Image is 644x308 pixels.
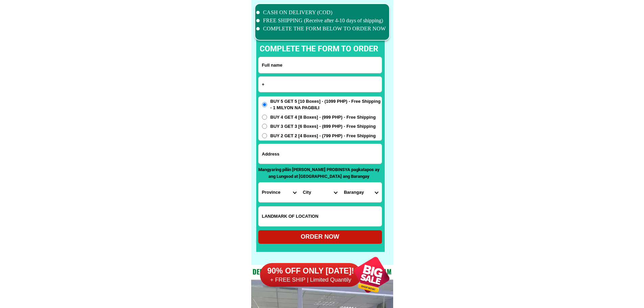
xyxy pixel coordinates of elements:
input: Input address [259,144,382,164]
input: Input LANDMARKOFLOCATION [259,207,382,226]
span: BUY 3 GET 3 [6 Boxes] - (899 PHP) - Free Shipping [270,123,376,130]
input: Input full_name [259,57,382,73]
li: FREE SHIPPING (Receive after 4-10 days of shipping) [256,17,386,25]
span: BUY 4 GET 4 [8 Boxes] - (999 PHP) - Free Shipping [270,114,376,121]
span: BUY 5 GET 5 [10 Boxes] - (1099 PHP) - Free Shipping - 1 MILYON NA PAGBILI [270,98,382,111]
li: COMPLETE THE FORM BELOW TO ORDER NOW [256,25,386,33]
p: complete the form to order [253,43,385,55]
h6: + FREE SHIP | Limited Quantily [260,276,361,284]
h2: Dedicated and professional consulting team [251,266,393,277]
input: BUY 4 GET 4 [8 Boxes] - (999 PHP) - Free Shipping [262,115,267,120]
input: BUY 2 GET 2 [4 Boxes] - (799 PHP) - Free Shipping [262,133,267,138]
li: CASH ON DELIVERY (COD) [256,8,386,17]
input: Input phone_number [259,77,382,92]
select: Select commune [340,183,381,202]
div: ORDER NOW [258,232,382,241]
select: Select district [300,183,340,202]
select: Select province [259,183,300,202]
input: BUY 5 GET 5 [10 Boxes] - (1099 PHP) - Free Shipping - 1 MILYON NA PAGBILI [262,102,267,107]
span: BUY 2 GET 2 [4 Boxes] - (799 PHP) - Free Shipping [270,133,376,139]
input: BUY 3 GET 3 [6 Boxes] - (899 PHP) - Free Shipping [262,124,267,129]
h6: 90% OFF ONLY [DATE]! [260,266,361,276]
p: Mangyaring piliin [PERSON_NAME] PROBINSYA pagkatapos ay ang Lungsod at [GEOGRAPHIC_DATA] ang Bara... [258,166,380,180]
